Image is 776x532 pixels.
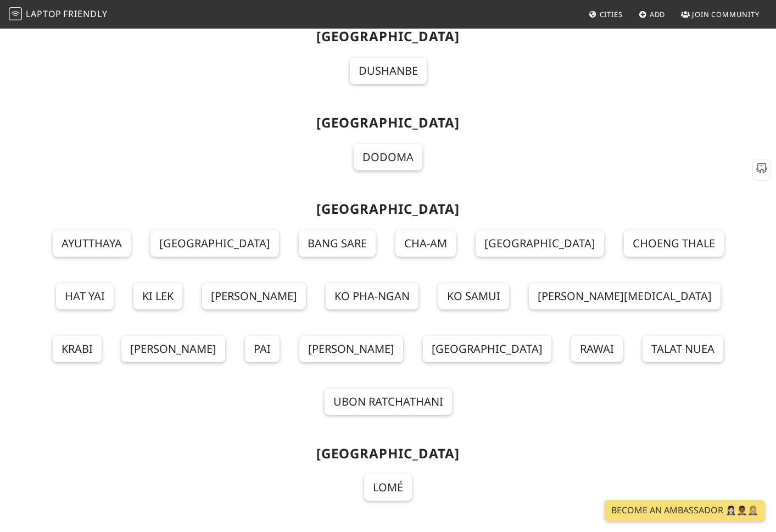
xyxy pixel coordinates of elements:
[56,283,114,309] a: Hat Yai
[600,9,623,19] span: Cities
[643,336,723,362] a: Talat Nuea
[395,230,456,257] a: Cha-am
[26,8,62,20] span: Laptop
[9,7,22,20] img: LaptopFriendly
[32,29,744,45] h2: [GEOGRAPHIC_DATA]
[245,336,280,362] a: Pai
[32,115,744,131] h2: [GEOGRAPHIC_DATA]
[529,283,721,309] a: [PERSON_NAME][MEDICAL_DATA]
[692,9,760,19] span: Join Community
[53,230,131,257] a: Ayutthaya
[476,230,604,257] a: [GEOGRAPHIC_DATA]
[32,446,744,462] h2: [GEOGRAPHIC_DATA]
[9,5,108,24] a: LaptopFriendly LaptopFriendly
[364,474,412,501] a: Lomé
[584,4,627,24] a: Cities
[150,230,279,257] a: [GEOGRAPHIC_DATA]
[202,283,306,309] a: [PERSON_NAME]
[350,58,427,84] a: Dushanbe
[32,201,744,217] h2: [GEOGRAPHIC_DATA]
[53,336,102,362] a: Krabi
[423,336,551,362] a: [GEOGRAPHIC_DATA]
[354,144,422,170] a: Dodoma
[634,4,670,24] a: Add
[650,9,666,19] span: Add
[325,389,452,415] a: Ubon Ratchathani
[571,336,623,362] a: Rawai
[299,336,403,362] a: [PERSON_NAME]
[63,8,107,20] span: Friendly
[121,336,225,362] a: [PERSON_NAME]
[677,4,764,24] a: Join Community
[299,230,376,257] a: Bang Sare
[326,283,418,309] a: Ko Pha-Ngan
[438,283,509,309] a: Ko Samui
[624,230,724,257] a: Choeng Thale
[133,283,182,309] a: Ki Lek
